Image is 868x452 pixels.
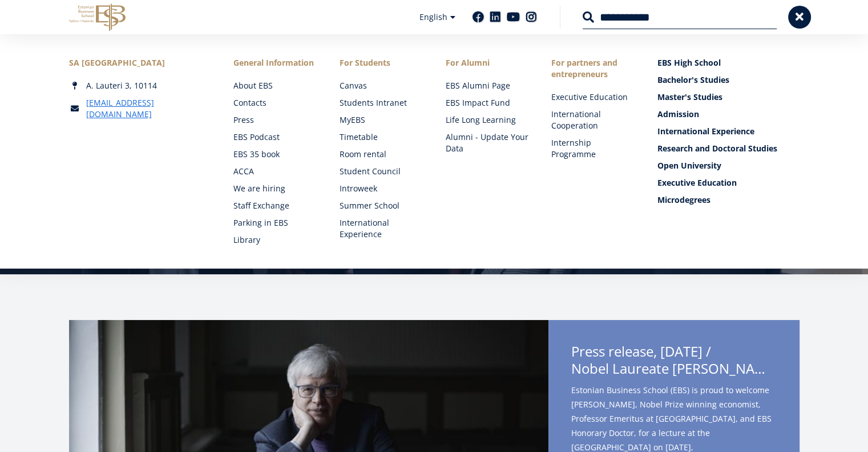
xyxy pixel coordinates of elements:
span: For partners and entrepreneurs [551,57,635,80]
a: Facebook [473,11,484,23]
a: Students Intranet [340,97,423,109]
a: Press [233,114,317,126]
a: EBS Alumni Page [446,80,529,91]
a: Admission [657,109,800,120]
a: Open University [657,160,800,171]
a: Room rental [340,149,423,160]
a: Executive Education [551,91,635,103]
a: MyEBS [340,114,423,126]
a: Linkedin [490,11,501,23]
a: EBS 35 book [233,149,317,160]
a: Parking in EBS [233,217,317,229]
a: International Experience [340,217,423,240]
span: General Information [233,57,317,69]
a: Executive Education [657,177,800,189]
span: Press release, [DATE] / [571,343,777,381]
a: Timetable [340,131,423,143]
a: Introweek [340,183,423,194]
span: For Alumni [446,57,529,69]
a: [EMAIL_ADDRESS][DOMAIN_NAME] [86,97,211,120]
a: Instagram [526,11,537,23]
a: ACCA [233,166,317,177]
a: Canvas [340,80,423,91]
a: EBS Impact Fund [446,97,529,109]
a: Student Council [340,166,423,177]
a: Library [233,234,317,246]
div: SA [GEOGRAPHIC_DATA] [69,57,211,69]
a: Contacts [233,97,317,109]
a: Internship Programme [551,137,635,160]
a: Alumni - Update Your Data [446,131,529,154]
span: Nobel Laureate [PERSON_NAME] to Deliver Lecture at [GEOGRAPHIC_DATA] [571,360,777,377]
a: Life Long Learning [446,114,529,126]
a: About EBS [233,80,317,91]
div: A. Lauteri 3, 10114 [69,80,211,91]
a: Staff Exchange [233,200,317,211]
a: International Cooperation [551,109,635,131]
a: Research and Doctoral Studies [657,143,800,154]
a: Master's Studies [657,91,800,103]
a: Summer School [340,200,423,211]
a: Youtube [507,11,520,23]
a: For Students [340,57,423,69]
a: EBS High School [657,57,800,69]
a: We are hiring [233,183,317,194]
a: Bachelor's Studies [657,74,800,86]
a: EBS Podcast [233,131,317,143]
a: Microdegrees [657,194,800,206]
a: International Experience [657,126,800,137]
